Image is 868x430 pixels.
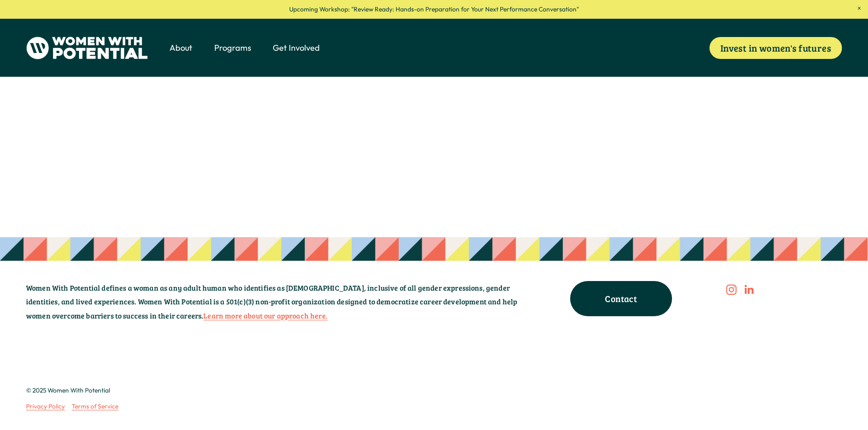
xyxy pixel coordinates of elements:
span: Programs [214,42,251,54]
code: Women With Potential defines a woman as any adult human who identifies as [DEMOGRAPHIC_DATA], inc... [26,283,519,320]
iframe: Termly Policy [26,122,603,191]
a: folder dropdown [273,41,320,54]
a: folder dropdown [214,41,251,54]
a: Instagram [726,284,737,295]
a: Contact [570,281,672,316]
img: Women With Potential [26,37,148,59]
span: About [169,42,192,54]
a: Invest in women's futures [709,37,842,58]
a: Learn more about our approach here. [203,309,328,323]
a: Terms of Service [72,402,118,411]
span: Get Involved [273,42,320,54]
a: LinkedIn [743,284,754,295]
p: © 2025 Women With Potential [26,386,366,395]
a: Privacy Policy [26,402,65,411]
a: folder dropdown [169,41,192,54]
